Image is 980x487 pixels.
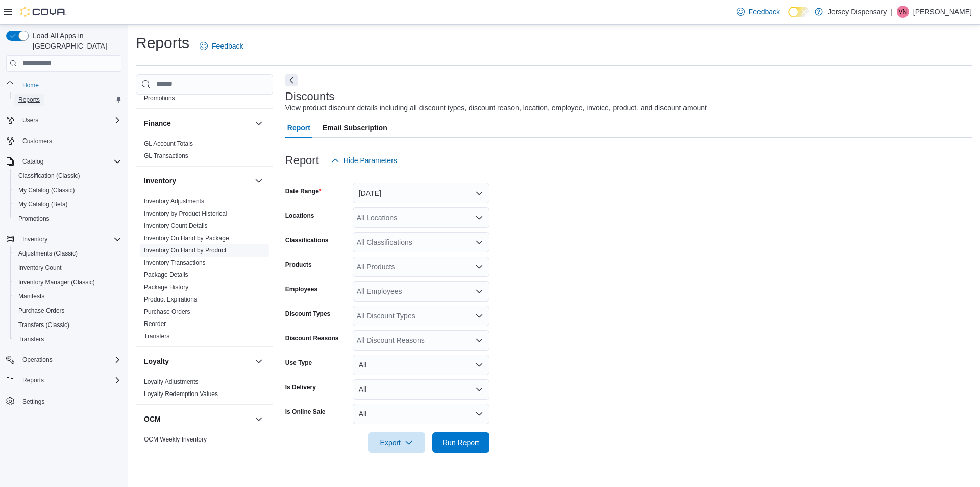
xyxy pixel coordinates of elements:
span: Package Details [144,271,188,279]
span: GL Transactions [144,152,188,160]
a: Inventory Count [14,262,66,274]
p: Jersey Dispensary [828,6,887,18]
span: Inventory [18,233,121,245]
span: Inventory [22,235,47,243]
span: Transfers (Classic) [18,321,69,329]
p: [PERSON_NAME] [913,6,972,18]
a: Purchase Orders [144,308,190,315]
label: Products [285,261,312,269]
label: Discount Types [285,310,330,318]
button: OCM [144,414,251,424]
div: Loyalty [136,376,273,404]
a: Customers [18,135,56,147]
a: GL Account Totals [144,140,193,147]
div: Inventory [136,195,273,346]
a: Inventory On Hand by Product [144,247,226,254]
a: Reorder [144,320,166,328]
label: Date Range [285,187,322,195]
button: Next [285,74,298,86]
span: Purchase Orders [144,308,190,316]
span: Home [22,81,39,89]
input: Dark Mode [788,7,810,17]
button: Home [2,78,126,92]
a: Package History [144,284,188,291]
span: Load All Apps in [GEOGRAPHIC_DATA] [29,31,121,51]
button: [DATE] [353,183,489,203]
span: Classification (Classic) [18,172,80,180]
a: Inventory Count Details [144,222,208,229]
button: Settings [2,393,126,408]
span: Transfers [144,332,169,340]
h3: Finance [144,118,171,128]
span: Adjustments (Classic) [14,247,121,260]
span: Promotions [144,94,175,102]
a: Settings [18,396,48,408]
div: Vinny Nguyen [897,6,909,18]
button: Inventory [2,232,126,246]
span: Reports [22,376,44,384]
button: Inventory [253,175,265,187]
button: Open list of options [475,312,483,320]
button: Transfers [10,332,126,346]
button: Open list of options [475,238,483,246]
a: Inventory Manager (Classic) [14,276,99,288]
button: Users [2,113,126,127]
button: Transfers (Classic) [10,318,126,332]
a: Adjustments (Classic) [14,247,82,260]
span: Home [18,79,121,91]
button: Loyalty [253,355,265,367]
p: | [891,6,893,18]
label: Classifications [285,236,329,244]
img: Cova [20,7,66,17]
a: Classification (Classic) [14,170,84,182]
a: Loyalty Redemption Values [144,390,218,398]
a: My Catalog (Classic) [14,184,79,196]
label: Is Delivery [285,383,316,391]
span: Package History [144,283,188,291]
span: Transfers [14,333,121,345]
button: All [353,355,489,375]
span: Inventory On Hand by Package [144,234,229,242]
span: My Catalog (Beta) [18,200,68,208]
h3: Inventory [144,176,176,186]
span: Inventory Count Details [144,222,208,230]
button: Catalog [2,154,126,169]
a: Package Details [144,271,188,279]
span: Transfers [18,335,44,343]
span: Transfers (Classic) [14,319,121,331]
button: Promotions [10,212,126,226]
span: Settings [22,398,44,406]
button: My Catalog (Beta) [10,197,126,212]
span: Adjustments (Classic) [18,249,78,258]
label: Employees [285,285,317,293]
button: Pricing [144,459,251,470]
span: Hide Parameters [344,155,397,166]
a: GL Transactions [144,152,188,159]
span: My Catalog (Beta) [14,198,121,211]
span: Run Report [443,437,479,448]
button: Adjustments (Classic) [10,246,126,261]
label: Locations [285,212,314,220]
h1: Reports [136,33,189,53]
span: Inventory On Hand by Product [144,246,226,254]
div: Finance [136,137,273,166]
button: Finance [253,117,265,129]
a: Purchase Orders [14,305,69,317]
button: Users [18,114,42,126]
button: Hide Parameters [327,150,401,171]
span: Dark Mode [788,17,789,18]
button: Classification (Classic) [10,169,126,183]
a: Transfers [144,333,169,340]
button: Inventory Count [10,261,126,275]
span: Inventory Adjustments [144,197,204,205]
a: Inventory On Hand by Package [144,235,229,242]
span: My Catalog (Classic) [18,186,75,194]
button: My Catalog (Classic) [10,183,126,197]
span: Purchase Orders [14,305,121,317]
span: Inventory Transactions [144,259,206,267]
span: Manifests [14,290,121,303]
span: Manifests [18,292,44,300]
button: Manifests [10,289,126,304]
h3: Report [285,154,319,167]
span: Product Expirations [144,295,197,304]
